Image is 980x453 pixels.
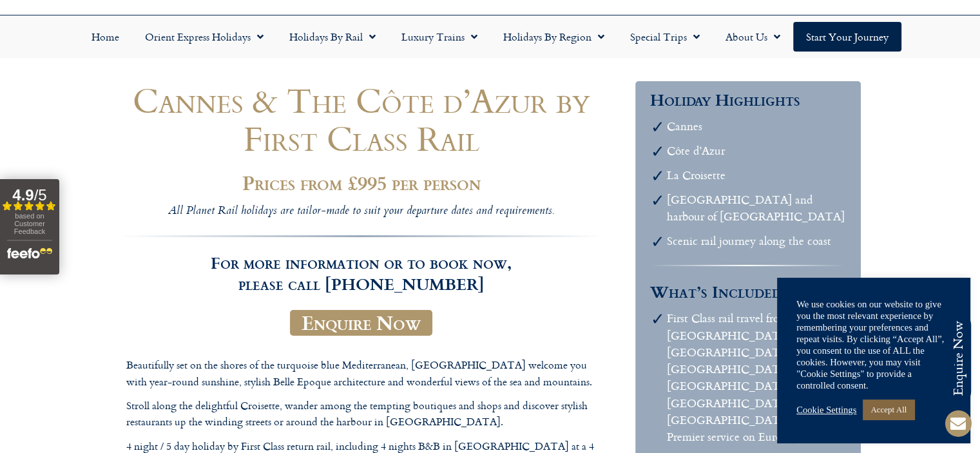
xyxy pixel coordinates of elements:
[126,398,597,430] p: Stroll along the delightful Croisette, wander among the tempting boutiques and shops and discover...
[79,22,132,52] a: Home
[132,22,276,52] a: Orient Express Holidays
[650,89,845,110] h3: Holiday Highlights
[667,167,845,184] li: La Croisette
[863,400,914,419] a: Accept All
[617,22,713,52] a: Special Trips
[667,191,845,226] li: [GEOGRAPHIC_DATA] and harbour of [GEOGRAPHIC_DATA]
[796,298,951,391] div: We use cookies on our website to give you the most relevant experience by remembering your prefer...
[713,22,793,52] a: About Us
[120,81,603,157] h1: Cannes & The Côte d’Azur by First Class Rail
[168,202,554,221] i: All Planet Rail holidays are tailor-made to suit your departure dates and requirements.
[6,22,974,52] nav: Menu
[120,172,603,194] h2: Prices from £995 per person
[389,22,490,52] a: Luxury Trains
[276,22,389,52] a: Holidays by Rail
[667,233,845,249] li: Scenic rail journey along the coast
[667,310,845,445] li: First Class rail travel from [GEOGRAPHIC_DATA] to [GEOGRAPHIC_DATA] via [GEOGRAPHIC_DATA] and [GE...
[650,281,845,302] h3: What’s Included
[490,22,617,52] a: Holidays by Region
[290,310,432,336] a: Enquire Now
[126,357,597,390] p: Beautifully set on the shores of the turquoise blue Mediterranean, [GEOGRAPHIC_DATA] welcome you ...
[796,404,856,416] a: Cookie Settings
[667,118,845,135] li: Cannes
[120,235,603,294] h3: For more information or to book now, please call [PHONE_NUMBER]
[793,22,901,52] a: Start your Journey
[667,142,845,159] li: Côte d’Azur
